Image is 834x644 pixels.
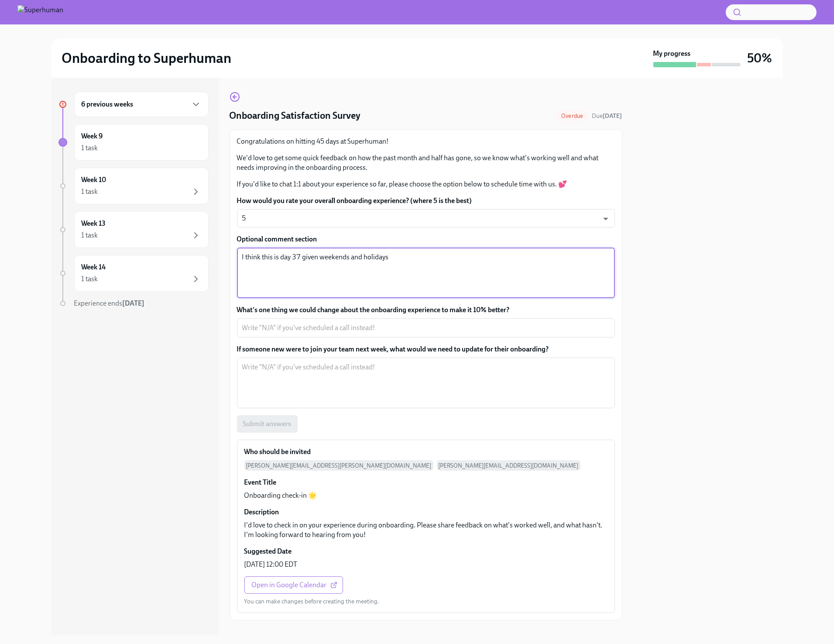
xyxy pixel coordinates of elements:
[556,113,588,119] span: Overdue
[82,143,98,153] div: 1 task
[237,344,615,354] label: If someone new were to join your team next week, what would we need to update for their onboarding?
[82,231,98,240] div: 1 task
[82,187,98,196] div: 1 task
[244,597,380,606] p: You can make changes before creating the meeting.
[242,252,610,294] textarea: I think this is day 37 given weekends and holidays
[82,131,103,141] h6: Week 9
[82,175,106,185] h6: Week 10
[244,460,433,471] span: [PERSON_NAME][EMAIL_ADDRESS][PERSON_NAME][DOMAIN_NAME]
[592,112,622,120] span: Due
[592,112,622,120] span: August 5th, 2025 07:00
[244,547,292,556] h6: Suggested Date
[74,299,145,307] span: Experience ends
[437,460,580,471] span: [PERSON_NAME][EMAIL_ADDRESS][DOMAIN_NAME]
[237,234,615,244] label: Optional comment section
[82,262,106,272] h6: Week 14
[748,50,772,66] h3: 50%
[237,153,615,172] p: We'd love to get some quick feedback on how the past month and half has gone, so we know what's w...
[58,255,209,292] a: Week 141 task
[603,112,622,120] strong: [DATE]
[252,581,336,589] span: Open in Google Calendar
[82,100,134,109] h6: 6 previous weeks
[244,507,279,517] h6: Description
[62,49,232,67] h2: Onboarding to Superhuman
[58,168,209,204] a: Week 101 task
[82,219,106,228] h6: Week 13
[244,447,311,457] h6: Who should be invited
[230,109,361,122] h4: Onboarding Satisfaction Survey
[17,5,63,19] img: Superhuman
[237,137,615,146] p: Congratulations on hitting 45 days at Superhuman!
[82,274,98,284] div: 1 task
[237,179,615,189] p: If you'd like to chat 1:1 about your experience so far, please choose the option below to schedul...
[237,305,615,315] label: What's one thing we could change about the onboarding experience to make it 10% better?
[244,520,607,540] p: I'd love to check in on your experience during onboarding. Please share feedback on what's worked...
[237,196,615,206] label: How would you rate your overall onboarding experience? (where 5 is the best)
[244,478,277,487] h6: Event Title
[58,211,209,248] a: Week 131 task
[237,209,615,227] div: 5
[244,560,298,569] p: [DATE] 12:00 EDT
[74,92,209,117] div: 6 previous weeks
[58,124,209,161] a: Week 91 task
[244,576,343,594] a: Open in Google Calendar
[653,49,691,59] strong: My progress
[123,299,145,307] strong: [DATE]
[244,491,317,500] p: Onboarding check-in 🌟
